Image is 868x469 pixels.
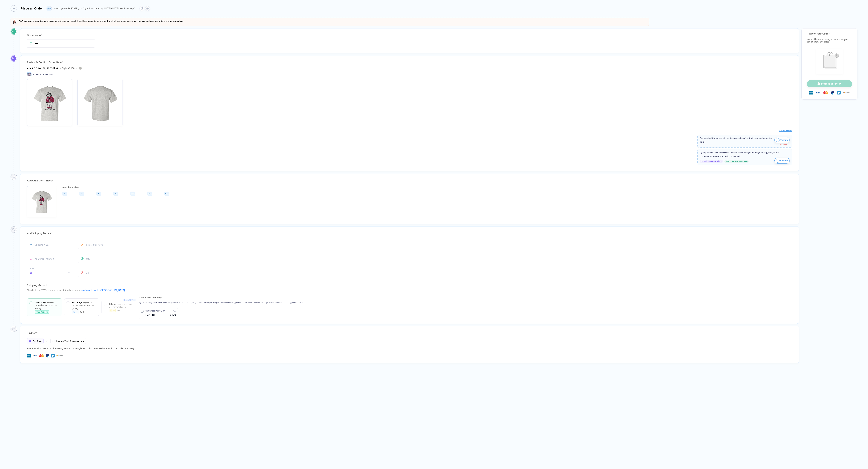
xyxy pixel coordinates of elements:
[776,138,780,142] img: icon
[774,158,790,164] button: iconConfirm
[46,6,52,11] img: user profile
[700,151,790,158] div: I give your art team permission to make minor changes to image quality, size, and/or placement to...
[67,301,97,314] div: 9–11 days ExpeditedEst. Delivery By: [DATE]–[DATE]--Total
[27,338,44,344] div: Pay Now
[33,340,42,342] span: Pay Now
[807,32,852,35] div: Review Your Order
[27,72,31,76] img: Screen Print
[27,60,792,65] div: Review & Confirm Order Item
[72,301,82,304] div: 9–11 days
[131,192,135,195] div: 2XL
[79,81,121,123] img: acd358cc-da07-4463-b3cf-0f019c32390c_nt_back_1753840589266.jpg
[81,192,83,195] div: M
[139,295,304,300] h2: Guarantee Delivery
[50,338,86,344] div: Invoice Test Organization
[46,354,49,357] img: Paypal
[47,301,54,304] div: Standard
[98,192,99,195] div: L
[27,231,792,236] div: Add Shipping Details
[72,304,97,310] div: Est. Delivery By: [DATE]–[DATE]
[29,301,60,314] div: 11–14 days StandardEst. Delivery By: [DATE]–[DATE]FREE Shipping
[115,192,117,195] div: XL
[57,353,63,359] img: GPay
[145,310,165,312] span: Guaranteed Delivery By
[700,144,787,146] div: * Required
[35,304,60,310] div: Est. Delivery By: [DATE]–[DATE]
[33,73,44,76] span: Screen Print :
[700,160,723,163] div: 80% changes are minor
[817,50,842,72] img: shopping_bag.png
[83,301,92,304] div: Expedited
[780,158,788,163] span: Confirm
[823,90,828,95] img: master-card
[700,136,773,144] div: I've checked the details of the designs and confirm that they can be printed as is.
[56,340,84,342] span: Invoice Test Organization
[12,19,17,24] img: sophie
[27,283,792,288] div: Shipping Method
[779,129,792,132] span: + Add a Note
[173,310,176,313] span: Fee
[145,312,165,317] span: [DATE]
[831,91,834,94] img: Paypal
[780,138,788,142] span: Confirm
[21,7,43,10] div: Place an Order
[809,91,813,94] img: express
[72,310,79,314] div: --
[776,159,780,163] img: icon
[774,137,790,143] button: iconConfirm
[724,160,749,163] div: 95% customers say yes!
[35,310,49,314] div: FREE Shipping
[816,90,821,95] img: visa
[62,186,180,189] div: Quantity & Sizes
[39,353,44,358] img: master-card
[12,19,184,24] button: We're reviewing your design to make sure it turns out great. If anything needs to be changed, we'...
[27,288,792,293] div: Need it faster? We can make most timelines work.
[27,338,86,344] div: Or
[64,192,65,195] div: S
[27,67,58,70] div: Adult 5.5 Oz. 50/50 T-Shirt
[27,354,31,357] img: express
[779,128,792,133] button: + Add a Note
[35,301,46,304] div: 11–14 days
[148,192,152,195] div: 3XL
[843,90,849,96] img: GPay
[80,311,84,313] div: Total
[27,178,792,183] div: Add Quantity & Sizes
[139,308,178,319] button: Guaranteed Delivery By[DATE]Fee$100
[27,33,792,38] div: Order Name
[27,347,792,350] div: Pay now with Credit Card, PayPal , Venmo , or Google Pay. Click 'Proceed to Pay' in the Order Sum...
[170,313,176,317] span: $100
[27,331,792,335] div: Payment
[45,73,53,76] span: Standard
[62,67,75,69] div: Style # G800
[81,289,127,291] a: Just reach out to [GEOGRAPHIC_DATA]
[807,38,852,43] div: Items will start showing up here once you add quantity and sizes.
[139,301,304,304] p: If you're ordering for an event and cutting it close, we recommend you guarantee delivery so that...
[54,7,135,10] div: Hey! If you order [DATE], you'll get it delivered by [DATE]–[DATE]. Need any help?
[32,353,37,358] img: visa
[165,192,169,195] div: 4XL
[28,188,55,214] img: acd358cc-da07-4463-b3cf-0f019c32390c_nt_front_1753840589264.jpg
[837,91,841,94] img: Venmo
[51,354,55,357] img: Venmo
[19,20,184,22] span: We're reviewing your design to make sure it turns out great. If anything needs to be changed, we'...
[28,81,71,123] img: acd358cc-da07-4463-b3cf-0f019c32390c_nt_front_1753840589264.jpg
